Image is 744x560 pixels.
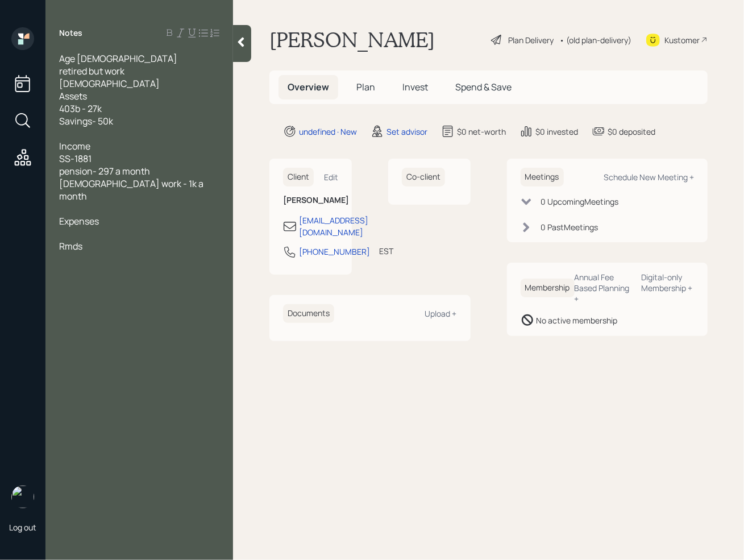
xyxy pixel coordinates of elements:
div: 0 Upcoming Meeting s [541,196,619,208]
label: Notes [59,27,82,39]
span: Income [59,140,90,152]
div: $0 deposited [608,126,655,138]
div: Log out [9,522,36,533]
div: Plan Delivery [508,34,554,46]
h6: [PERSON_NAME] [283,196,338,205]
span: Expenses [59,215,99,227]
div: Edit [324,172,338,182]
span: Rmds [59,240,82,252]
div: Digital-only Membership + [641,272,694,293]
div: $0 net-worth [457,126,506,138]
span: Assets [59,90,87,102]
span: Overview [288,81,329,93]
span: Spend & Save [455,81,512,93]
span: retired but work [DEMOGRAPHIC_DATA] [59,65,160,90]
h6: Documents [283,304,334,323]
h6: Co-client [402,168,445,186]
div: [EMAIL_ADDRESS][DOMAIN_NAME] [299,214,368,238]
span: [DEMOGRAPHIC_DATA] work - 1k a month [59,177,205,202]
div: Upload + [425,308,457,319]
div: Schedule New Meeting + [604,172,694,182]
img: retirable_logo.png [11,486,34,508]
span: Invest [402,81,428,93]
h6: Membership [521,279,575,297]
div: Annual Fee Based Planning + [575,272,633,304]
div: EST [379,245,393,257]
span: Age [DEMOGRAPHIC_DATA] [59,52,177,65]
h1: [PERSON_NAME] [269,27,435,52]
div: 0 Past Meeting s [541,221,598,233]
span: SS-1881 [59,152,92,165]
span: 403b - 27k [59,102,102,115]
div: Set advisor [386,126,427,138]
div: undefined · New [299,126,357,138]
span: Savings- 50k [59,115,113,127]
h6: Client [283,168,314,186]
div: No active membership [537,314,618,326]
span: pension- 297 a month [59,165,150,177]
span: Plan [356,81,375,93]
div: $0 invested [535,126,578,138]
h6: Meetings [521,168,564,186]
div: • (old plan-delivery) [559,34,631,46]
div: Kustomer [664,34,700,46]
div: [PHONE_NUMBER] [299,246,370,258]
